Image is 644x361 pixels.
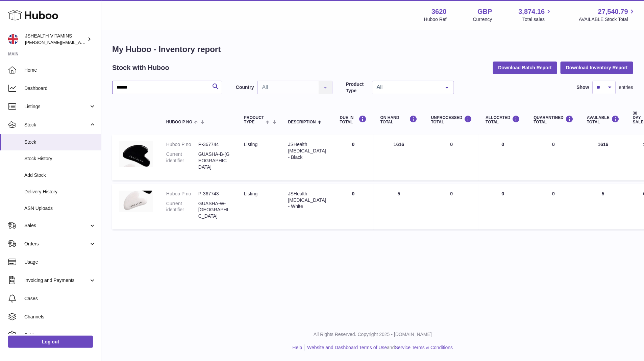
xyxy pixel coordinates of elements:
span: Huboo P no [166,120,192,124]
span: 3,874.16 [519,7,545,16]
td: 0 [333,184,374,230]
label: Product Type [346,81,369,94]
span: listing [244,142,257,147]
span: 0 [552,191,555,196]
label: Show [577,84,589,91]
div: DUE IN TOTAL [340,115,367,124]
label: Country [236,84,254,91]
span: Stock [24,122,89,128]
span: Stock [24,139,96,145]
strong: GBP [477,7,492,16]
div: UNPROCESSED Total [431,115,472,124]
div: JSHealth [MEDICAL_DATA] - White [288,191,326,210]
span: Product Type [244,116,264,124]
span: Stock History [24,155,96,162]
dt: Huboo P no [166,141,198,148]
p: All Rights Reserved. Copyright 2025 - [DOMAIN_NAME] [107,331,639,338]
span: Listings [24,103,89,110]
span: [PERSON_NAME][EMAIL_ADDRESS][DOMAIN_NAME] [25,40,135,45]
span: Cases [24,295,96,302]
span: Settings [24,332,96,338]
span: Dashboard [24,85,96,92]
dt: Current identifier [166,200,198,220]
img: francesca@jshealthvitamins.com [8,34,18,44]
h2: Stock with Huboo [112,63,169,72]
a: 3,874.16 Total sales [519,7,553,23]
strong: 3620 [431,7,447,16]
dd: P-367744 [198,141,230,148]
td: 0 [424,184,479,230]
div: QUARANTINED Total [534,115,574,124]
div: Currency [473,16,492,23]
div: JSHealth [MEDICAL_DATA] - Black [288,141,326,161]
dt: Current identifier [166,151,198,170]
td: 1616 [374,135,424,180]
div: ON HAND Total [380,115,418,124]
span: Invoicing and Payments [24,277,89,284]
img: product image [119,191,153,212]
dd: P-367743 [198,191,230,197]
div: AVAILABLE Total [587,115,619,124]
div: Huboo Ref [424,16,447,23]
div: JSHEALTH VITAMINS [25,33,86,46]
img: product image [119,141,153,167]
span: entries [619,84,633,91]
span: Description [288,120,316,124]
td: 5 [374,184,424,230]
td: 0 [333,135,374,180]
h1: My Huboo - Inventory report [112,44,633,55]
button: Download Batch Report [493,62,558,74]
a: Website and Dashboard Terms of Use [307,345,387,350]
span: 0 [552,142,555,147]
button: Download Inventory Report [561,62,633,74]
a: 27,540.79 AVAILABLE Stock Total [579,7,636,23]
span: Home [24,67,96,73]
span: AVAILABLE Stock Total [579,16,636,23]
td: 5 [580,184,626,230]
span: Orders [24,241,89,247]
td: 0 [424,135,479,180]
td: 0 [479,184,527,230]
span: Delivery History [24,189,96,195]
td: 1616 [580,135,626,180]
span: Channels [24,314,96,320]
span: Total sales [522,16,552,23]
li: and [305,344,453,351]
div: ALLOCATED Total [486,115,520,124]
a: Log out [8,336,93,348]
td: 0 [479,135,527,180]
span: Usage [24,259,96,265]
a: Service Terms & Conditions [395,345,453,350]
span: All [375,84,440,91]
a: Help [293,345,302,350]
span: Sales [24,222,89,229]
span: 27,540.79 [598,7,628,16]
dd: GUASHA-W-[GEOGRAPHIC_DATA] [198,200,230,220]
span: ASN Uploads [24,205,96,212]
span: Add Stock [24,172,96,178]
dd: GUASHA-B-[GEOGRAPHIC_DATA] [198,151,230,170]
dt: Huboo P no [166,191,198,197]
span: listing [244,191,257,196]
